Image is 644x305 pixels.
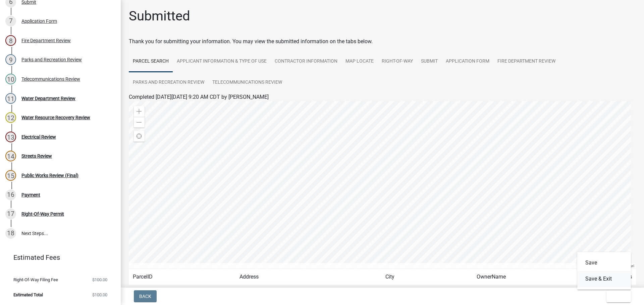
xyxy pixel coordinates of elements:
[5,189,16,200] div: 16
[5,93,16,104] div: 11
[208,72,286,93] a: Telecommunications Review
[13,278,58,282] span: Right-Of-Way Filing Fee
[381,269,473,285] td: City
[628,263,634,268] a: Esri
[139,294,151,299] span: Back
[129,269,235,285] td: ParcelID
[21,212,64,216] div: Right-Of-Way Permit
[5,209,16,219] div: 17
[134,290,157,302] button: Back
[341,51,378,72] a: Map Locate
[134,106,145,117] div: Zoom in
[612,294,622,299] span: Exit
[13,293,43,297] span: Estimated Total
[5,151,16,161] div: 14
[134,117,145,128] div: Zoom out
[21,57,82,62] div: Parks and Recreation Review
[473,269,580,285] td: OwnerName
[92,293,107,297] span: $100.00
[606,290,631,302] button: Exit
[21,38,71,43] div: Fire Department Review
[129,94,269,100] span: Completed [DATE][DATE] 9:20 AM CDT by [PERSON_NAME]
[21,19,57,23] div: Application Form
[442,51,493,72] a: Application Form
[129,72,208,93] a: Parks and Recreation Review
[92,278,107,282] span: $100.00
[577,271,631,287] button: Save & Exit
[129,51,173,72] a: Parcel search
[21,77,80,81] div: Telecommunications Review
[5,74,16,84] div: 10
[129,8,190,24] h1: Submitted
[577,252,631,290] div: Exit
[173,51,271,72] a: Applicant Information & Type of Use
[21,154,52,158] div: Streets Review
[5,54,16,65] div: 9
[271,51,341,72] a: Contractor Information
[5,132,16,142] div: 13
[5,35,16,46] div: 8
[21,115,90,120] div: Water Resource Recovery Review
[134,131,145,142] div: Find my location
[577,255,631,271] button: Save
[5,170,16,181] div: 15
[378,51,417,72] a: Right-of-Way
[5,251,110,264] a: Estimated Fees
[5,16,16,26] div: 7
[21,135,56,139] div: Electrical Review
[5,112,16,123] div: 12
[417,51,442,72] a: Submit
[129,37,636,46] div: Thank you for submitting your information. You may view the submitted information on the tabs below.
[235,269,381,285] td: Address
[21,173,78,178] div: Public Works Review (Final)
[493,51,559,72] a: Fire Department Review
[21,193,40,197] div: Payment
[21,96,75,101] div: Water Department Review
[5,228,16,239] div: 18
